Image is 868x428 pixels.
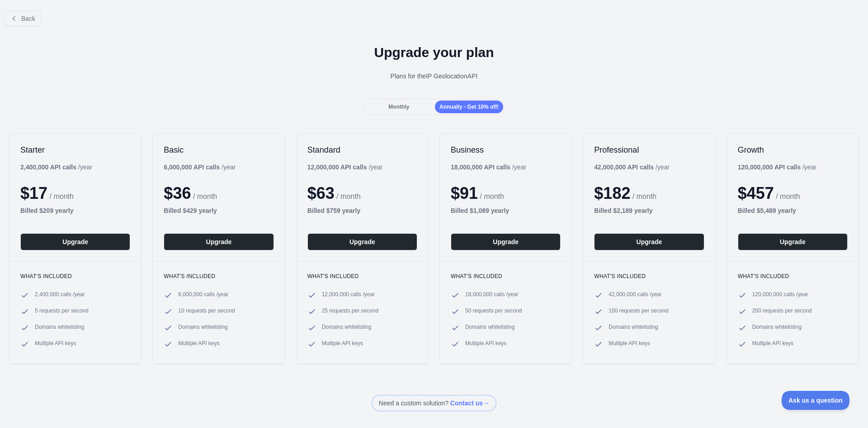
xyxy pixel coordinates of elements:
[594,184,630,202] span: $ 182
[451,184,478,202] span: $ 91
[336,192,360,200] span: / month
[307,207,361,214] b: Billed $ 759 yearly
[782,391,850,410] iframe: Toggle Customer Support
[480,192,504,200] span: / month
[632,192,656,200] span: / month
[451,207,509,214] b: Billed $ 1,089 yearly
[594,207,652,214] b: Billed $ 2,189 yearly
